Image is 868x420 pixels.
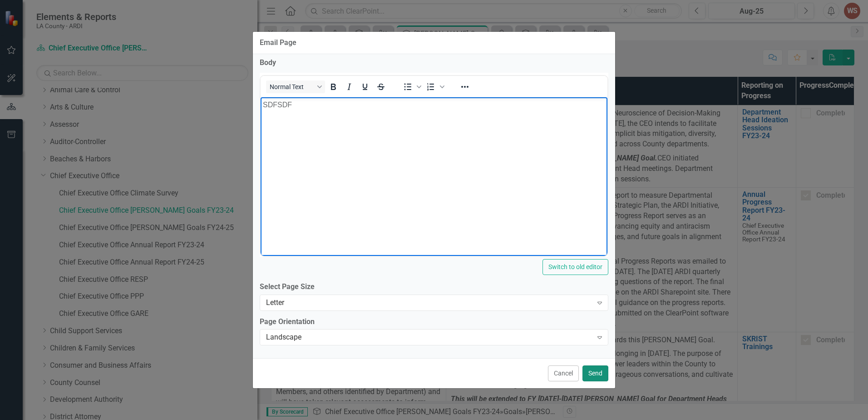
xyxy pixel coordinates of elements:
[270,83,314,90] span: Normal Text
[260,39,296,47] div: Email Page
[261,97,607,256] iframe: Rich Text Area
[266,80,325,93] button: Block Normal Text
[373,80,389,93] button: Strikethrough
[266,332,592,343] div: Landscape
[423,80,446,93] div: Numbered list
[582,365,608,381] button: Send
[260,282,608,292] label: Select Page Size
[457,80,473,93] button: Reveal or hide additional toolbar items
[542,259,608,275] button: Switch to old editor
[548,365,579,381] button: Cancel
[266,297,592,308] div: Letter
[341,80,357,93] button: Italic
[260,58,608,68] label: Body
[260,317,608,327] label: Page Orientation
[325,80,341,93] button: Bold
[357,80,373,93] button: Underline
[400,80,423,93] div: Bullet list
